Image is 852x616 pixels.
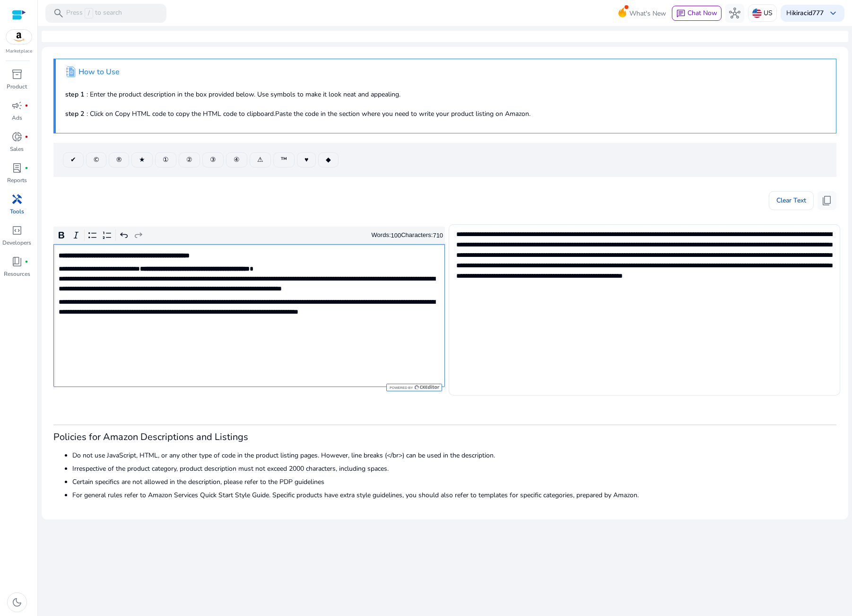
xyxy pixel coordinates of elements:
[6,48,32,55] p: Marketplace
[676,9,686,18] span: chat
[116,155,122,165] span: ®
[179,152,200,167] button: ②
[391,232,401,239] label: 100
[764,5,773,21] p: US
[273,152,295,167] button: ™
[769,191,814,210] button: Clear Text
[7,176,27,185] p: Reports
[10,145,24,153] p: Sales
[11,162,23,174] span: lab_profile
[752,9,762,18] img: us.svg
[139,155,145,165] span: ★
[53,244,445,387] div: Rich Text Editor. Editing area: main. Press Alt+0 for help.
[155,152,176,167] button: ①
[257,155,263,165] span: ⚠
[53,8,64,19] span: search
[63,152,84,167] button: ✔
[672,6,722,21] button: chatChat Now
[163,155,169,165] span: ①
[817,191,836,210] button: content_copy
[72,490,836,500] li: For general rules refer to Amazon Services Quick Start Style Guide. Specific products have extra ...
[11,597,23,608] span: dark_mode
[297,152,316,167] button: ♥
[25,260,28,264] span: fiber_manual_record
[65,109,84,118] b: step 2
[12,114,22,122] p: Ads
[389,386,413,390] span: Powered by
[304,155,308,165] span: ♥
[326,155,331,165] span: ◆
[53,227,445,245] div: Editor toolbar
[70,155,76,165] span: ✔
[65,90,84,99] b: step 1
[793,9,824,18] b: kiracid777
[11,194,23,205] span: handyman
[725,4,744,23] button: hub
[11,69,23,80] span: inventory_2
[281,155,287,165] span: ™
[109,152,129,167] button: ®
[729,8,740,19] span: hub
[2,238,31,247] p: Developers
[4,270,30,278] p: Resources
[25,166,28,170] span: fiber_manual_record
[372,229,443,241] div: Words: Characters:
[202,152,224,167] button: ③
[72,464,836,474] li: Irrespective of the product category, product description must not exceed 2000 characters, includ...
[65,89,826,99] p: : Enter the product description in the box provided below. Use symbols to make it look neat and a...
[776,191,806,210] span: Clear Text
[186,155,192,165] span: ②
[318,152,339,167] button: ◆
[821,195,833,206] span: content_copy
[6,30,32,44] img: amazon.svg
[25,104,28,107] span: fiber_manual_record
[78,68,120,77] h4: How to Use
[786,10,824,17] p: Hi
[827,8,839,19] span: keyboard_arrow_down
[86,152,106,167] button: ©
[11,225,23,236] span: code_blocks
[131,152,153,167] button: ★
[66,8,122,18] p: Press to search
[10,207,24,216] p: Tools
[85,8,93,18] span: /
[11,100,23,111] span: campaign
[210,155,216,165] span: ③
[53,431,836,443] h3: Policies for Amazon Descriptions and Listings
[72,477,836,487] li: Certain specifics are not allowed in the description, please refer to the PDP guidelines
[433,232,443,239] label: 710
[94,155,99,165] span: ©
[226,152,247,167] button: ④
[250,152,271,167] button: ⚠
[629,5,666,22] span: What's New
[65,109,826,119] p: : Click on Copy HTML code to copy the HTML code to clipboard.Paste the code in the section where ...
[25,135,28,139] span: fiber_manual_record
[7,82,27,91] p: Product
[11,131,23,142] span: donut_small
[234,155,240,165] span: ④
[11,256,23,267] span: book_4
[72,450,836,460] li: Do not use JavaScript, HTML, or any other type of code in the product listing pages. However, lin...
[687,9,717,18] span: Chat Now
